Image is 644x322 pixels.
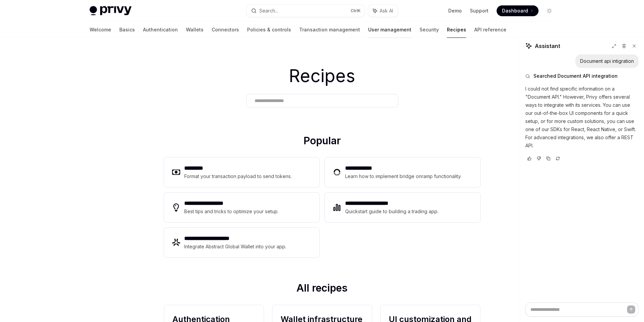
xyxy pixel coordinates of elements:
[380,7,393,14] span: Ask AI
[119,22,135,38] a: Basics
[627,305,635,314] button: Send message
[184,243,287,251] div: Integrate Abstract Global Wallet into your app.
[143,22,178,38] a: Authentication
[351,8,361,14] span: Ctrl K
[470,7,488,14] a: Support
[247,22,291,38] a: Policies & controls
[325,157,480,187] a: **** **** ***Learn how to implement bridge onramp functionality.
[474,22,506,38] a: API reference
[212,22,239,38] a: Connectors
[164,282,480,297] h2: All recipes
[502,7,528,14] span: Dashboard
[345,207,439,216] div: Quickstart guide to building a trading app.
[368,22,411,38] a: User management
[535,42,560,50] span: Assistant
[447,22,466,38] a: Recipes
[580,58,634,65] div: Document api intigration
[90,6,132,16] img: light logo
[544,5,555,16] button: Toggle dark mode
[246,5,365,17] button: Search...CtrlK
[533,73,618,79] span: Searched Document API integration
[497,5,539,16] a: Dashboard
[525,73,639,79] button: Searched Document API integration
[420,22,439,38] a: Security
[184,172,292,180] div: Format your transaction payload to send tokens.
[525,85,639,150] p: I could not find specific information on a "Document API." However, Privy offers several ways to ...
[90,22,111,38] a: Welcome
[299,22,360,38] a: Transaction management
[164,157,319,187] a: **** ****Format your transaction payload to send tokens.
[164,134,480,149] h2: Popular
[368,5,398,17] button: Ask AI
[345,172,463,180] div: Learn how to implement bridge onramp functionality.
[184,207,280,216] div: Best tips and tricks to optimize your setup.
[448,7,462,14] a: Demo
[259,7,278,15] div: Search...
[186,22,204,38] a: Wallets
